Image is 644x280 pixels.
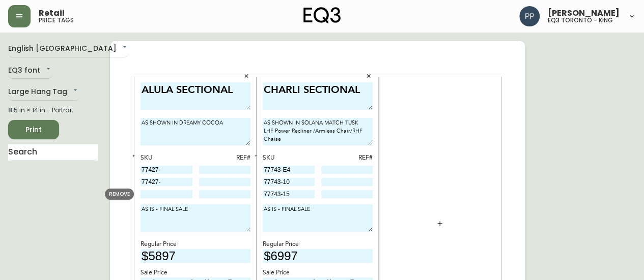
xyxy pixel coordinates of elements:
[141,118,250,145] textarea: AS SHOWN IN DREAMY COCOA
[141,249,250,263] input: price excluding $
[263,240,373,249] div: Regular Price
[263,249,373,263] input: price excluding $
[8,63,52,79] div: EQ3 font
[16,123,51,136] span: Print
[321,153,373,163] div: REF#
[39,17,74,23] h5: price tags
[141,240,250,249] div: Regular Price
[519,6,540,26] img: 93ed64739deb6bac3372f15ae91c6632
[199,153,251,163] div: REF#
[8,120,59,139] button: Print
[263,204,373,232] textarea: AS IS - FINAL SALE
[548,9,620,17] span: [PERSON_NAME]
[141,204,250,232] textarea: AS IS - FINAL SALE
[548,17,613,23] h5: eq3 toronto - king
[8,144,98,161] input: Search
[8,41,129,57] div: English [GEOGRAPHIC_DATA]
[109,190,130,198] span: REMOVE
[303,7,341,23] img: logo
[263,153,315,163] div: SKU
[263,118,373,145] textarea: AS SHOWN IN SOLANA MATCH TUSK LHF Power Recliner /Armless Chair/RHF Chaise
[39,9,65,17] span: Retail
[141,268,250,277] div: Sale Price
[141,82,250,110] textarea: ALULA SECTIONAL
[8,84,79,101] div: Large Hang Tag
[263,82,373,110] textarea: CHARLI SECTIONAL
[141,153,192,163] div: SKU
[8,106,98,115] div: 8.5 in × 14 in – Portrait
[263,268,373,277] div: Sale Price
